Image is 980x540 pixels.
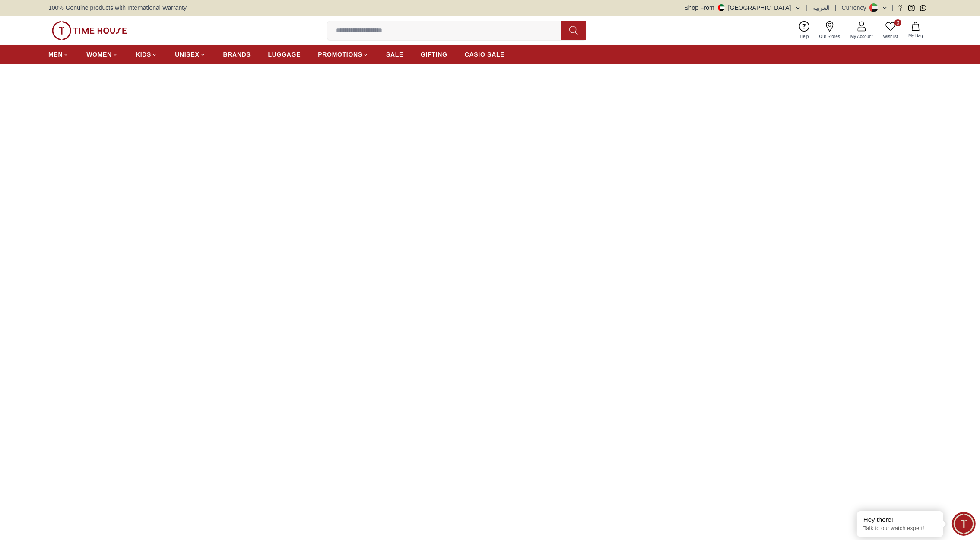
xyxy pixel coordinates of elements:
img: ... [52,21,127,40]
span: GIFTING [421,50,447,59]
span: Help [796,33,812,40]
span: 100% Genuine products with International Warranty [48,3,187,12]
span: KIDS [136,50,151,59]
a: Our Stores [814,19,845,41]
a: 0Wishlist [878,19,903,41]
img: United Arab Emirates [718,4,725,11]
a: MEN [48,47,69,62]
a: GIFTING [421,47,447,62]
a: PROMOTIONS [318,47,369,62]
span: My Account [847,33,876,40]
span: | [835,3,837,12]
a: BRANDS [223,47,251,62]
span: SALE [386,50,403,59]
span: Wishlist [880,33,901,40]
span: CASIO SALE [465,50,505,59]
span: MEN [48,50,63,59]
a: CASIO SALE [465,47,505,62]
a: LUGGAGE [268,47,301,62]
span: My Bag [905,32,926,39]
a: Instagram [908,5,915,11]
button: My Bag [903,20,928,41]
a: SALE [386,47,403,62]
button: العربية [813,3,830,12]
span: LUGGAGE [268,50,301,59]
span: UNISEX [175,50,199,59]
a: Whatsapp [920,5,926,11]
div: Hey there! [863,515,937,524]
span: 0 [894,19,901,26]
a: UNISEX [175,47,206,62]
a: Facebook [897,5,903,11]
span: Our Stores [816,33,844,40]
span: BRANDS [223,50,251,59]
span: | [806,3,808,12]
div: Chat Widget [952,512,976,536]
a: KIDS [136,47,158,62]
div: Currency [842,3,870,12]
a: WOMEN [86,47,118,62]
span: PROMOTIONS [318,50,362,59]
span: | [891,3,893,12]
a: Help [795,19,814,41]
p: Talk to our watch expert! [863,525,937,532]
button: Shop From[GEOGRAPHIC_DATA] [685,3,801,12]
span: WOMEN [86,50,112,59]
